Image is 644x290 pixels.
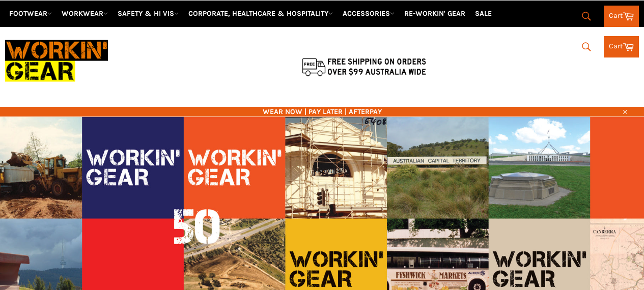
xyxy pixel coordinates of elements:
a: Cart [604,36,639,57]
img: Workin Gear leaders in Workwear, Safety Boots, PPE, Uniforms. Australia's No.1 in Workwear [5,33,108,89]
a: Cart [604,6,639,27]
a: RE-WORKIN' GEAR [400,5,469,22]
a: ACCESSORIES [339,5,399,22]
a: CORPORATE, HEALTHCARE & HOSPITALITY [184,5,337,22]
a: FOOTWEAR [5,5,56,22]
span: WEAR NOW | PAY LATER | AFTERPAY [5,107,639,117]
a: SALE [471,5,496,22]
img: Flat $9.95 shipping Australia wide [300,56,428,77]
a: SAFETY & HI VIS [114,5,183,22]
a: WORKWEAR [58,5,112,22]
